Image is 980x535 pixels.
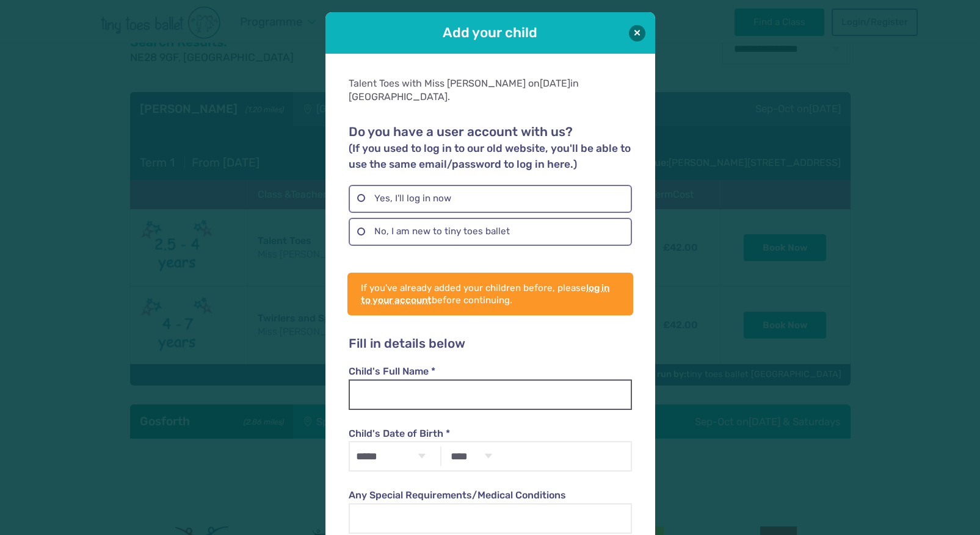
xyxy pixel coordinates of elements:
h2: Fill in details below [349,336,632,352]
h1: Add your child [360,23,621,42]
label: Child's Date of Birth * [349,427,632,440]
label: Yes, I'll log in now [349,185,632,213]
p: If you've already added your children before, please before continuing. [361,282,619,306]
label: Child's Full Name * [349,365,632,378]
div: Talent Toes with Miss [PERSON_NAME] on in [GEOGRAPHIC_DATA]. [349,77,632,104]
span: [DATE] [540,77,570,89]
h2: Do you have a user account with us? [349,124,632,172]
label: Any Special Requirements/Medical Conditions [349,489,632,502]
label: No, I am new to tiny toes ballet [349,218,632,246]
small: (If you used to log in to our old website, you'll be able to use the same email/password to log i... [349,142,631,170]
